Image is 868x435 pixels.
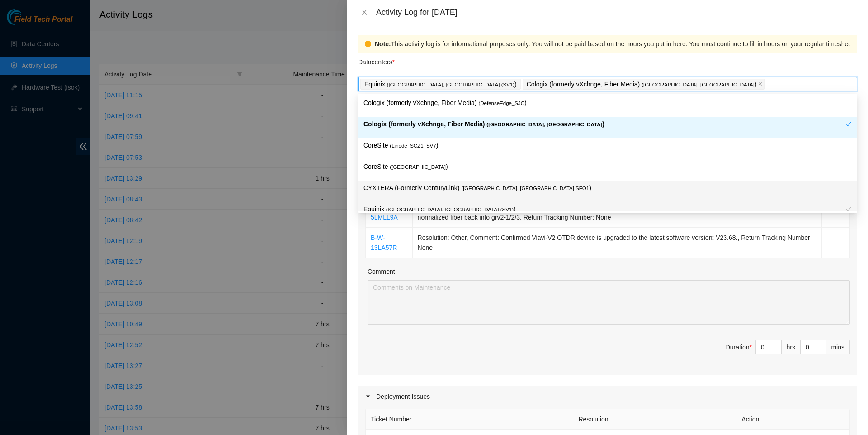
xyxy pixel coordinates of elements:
[363,183,852,193] p: CYXTERA (Formerly CenturyLink) )
[486,122,602,127] span: ( [GEOGRAPHIC_DATA], [GEOGRAPHIC_DATA]
[363,162,852,172] p: CoreSite )
[361,9,368,16] span: close
[527,79,757,90] p: Cologix (formerly vXchnge, Fiber Media) )
[365,394,371,399] span: caret-right
[758,81,763,87] span: close
[358,8,371,17] button: Close
[642,82,755,87] span: ( [GEOGRAPHIC_DATA], [GEOGRAPHIC_DATA]
[363,119,845,129] p: Cologix (formerly vXchnge, Fiber Media) )
[461,186,589,191] span: ( [GEOGRAPHIC_DATA], [GEOGRAPHIC_DATA] SFO1
[376,7,857,17] div: Activity Log for [DATE]
[368,267,395,277] label: Comment
[573,409,736,430] th: Resolution
[366,409,573,430] th: Ticket Number
[826,340,850,354] div: mins
[782,340,801,354] div: hrs
[363,140,852,151] p: CoreSite )
[358,386,857,407] div: Deployment Issues
[478,100,524,106] span: ( DefenseEdge_SJC
[365,41,371,47] span: exclamation-circle
[371,234,397,251] a: B-W-13LA57R
[368,280,850,325] textarea: Comment
[726,342,752,352] div: Duration
[363,204,845,215] p: Equinix )
[363,98,852,108] p: Cologix (formerly vXchnge, Fiber Media) )
[736,409,850,430] th: Action
[358,53,395,67] p: Datacenters
[390,143,436,148] span: ( Linode_SCZ1_SV7
[390,164,446,170] span: ( [GEOGRAPHIC_DATA]
[845,121,852,127] span: check
[387,82,514,87] span: ( [GEOGRAPHIC_DATA], [GEOGRAPHIC_DATA] (SV1)
[364,79,517,90] p: Equinix )
[373,39,390,49] strong: Note:
[845,206,852,212] span: check
[386,207,514,212] span: ( [GEOGRAPHIC_DATA], [GEOGRAPHIC_DATA] (SV1)
[413,228,822,258] td: Resolution: Other, Comment: Confirmed Viavi-V2 OTDR device is upgraded to the latest software ver...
